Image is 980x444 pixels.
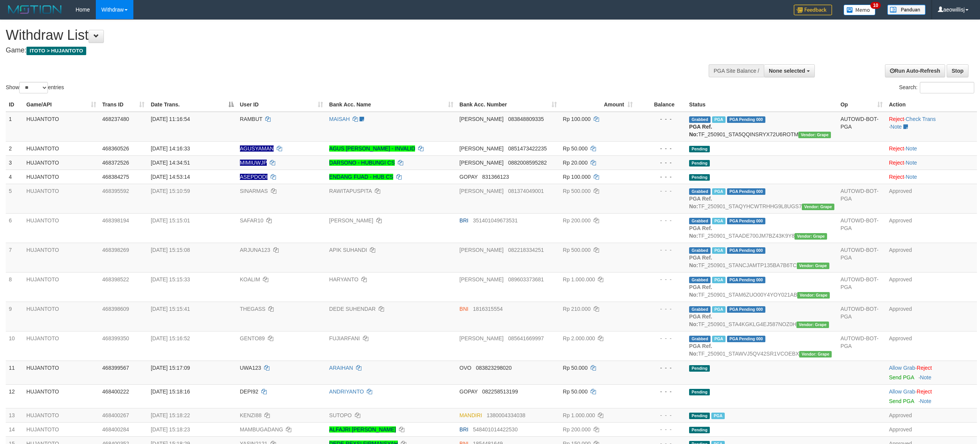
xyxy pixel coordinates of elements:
span: Copy 1380004334038 to clipboard [487,412,525,418]
span: Rp 200.000 [563,426,591,433]
span: Pending [689,427,710,433]
td: 10 [6,331,23,361]
b: PGA Ref. No: [689,124,712,137]
b: PGA Ref. No: [689,225,712,239]
b: PGA Ref. No: [689,284,712,298]
span: Pending [689,389,710,395]
span: Pending [689,146,710,152]
span: Pending [689,174,710,181]
div: - - - [639,305,683,313]
b: PGA Ref. No: [689,343,712,357]
td: TF_250901_STAM6ZUO00Y4YOY021AB [686,272,837,302]
span: Copy 0851473422235 to clipboard [508,145,547,152]
a: Stop [947,64,969,77]
a: RAWITAPUSPITA [329,188,372,194]
span: [DATE] 15:18:22 [151,412,190,418]
td: · [886,384,977,408]
a: HARYANTO [329,276,358,282]
span: [DATE] 14:53:14 [151,174,190,180]
span: 10 [870,2,881,9]
div: - - - [639,426,683,433]
td: HUJANTOTO [23,170,99,184]
td: TF_250901_STANCJAMTP135BA7B6TC [686,243,837,272]
span: PGA Pending [727,218,765,224]
span: Rp 20.000 [563,160,588,166]
span: BRI [460,426,468,433]
span: UWA123 [240,365,261,371]
span: SAFAR10 [240,217,263,224]
span: Vendor URL: https://settle31.1velocity.biz [797,263,829,269]
td: Approved [886,331,977,361]
span: Rp 50.000 [563,365,588,371]
a: FUJIARFANI [329,335,360,341]
span: 468384275 [102,174,129,180]
span: Rp 1.000.000 [563,412,595,418]
b: PGA Ref. No: [689,255,712,268]
select: Showentries [19,82,48,93]
div: - - - [639,335,683,342]
div: - - - [639,388,683,395]
span: Vendor URL: https://settle31.1velocity.biz [802,204,834,210]
td: · [886,155,977,170]
td: AUTOWD-BOT-PGA [837,302,886,331]
a: ARAIHAN [329,365,353,371]
span: GENTO89 [240,335,265,341]
th: Game/API: activate to sort column ascending [23,98,99,112]
span: [DATE] 15:15:41 [151,306,190,312]
span: 468400284 [102,426,129,433]
td: Approved [886,243,977,272]
span: Copy 351401049673531 to clipboard [473,217,518,224]
span: MAMBUGADANG [240,426,283,433]
td: HUJANTOTO [23,155,99,170]
th: User ID: activate to sort column ascending [237,98,326,112]
span: Marked by aeorizki [711,413,725,419]
span: 468399567 [102,365,129,371]
span: Rp 100.000 [563,116,591,122]
span: BNI [460,306,468,312]
a: Note [920,374,931,380]
th: Bank Acc. Number: activate to sort column ascending [456,98,560,112]
span: ARJUNA123 [240,247,270,253]
td: 3 [6,155,23,170]
span: [DATE] 15:10:59 [151,188,190,194]
th: Status [686,98,837,112]
span: [DATE] 15:18:23 [151,426,190,433]
div: - - - [639,159,683,166]
label: Show entries [6,82,64,93]
a: DARSONO - HUBUNGI CS [329,160,395,166]
span: PGA Pending [727,188,765,195]
span: Pending [689,365,710,372]
div: - - - [639,115,683,123]
span: SINARMAS [240,188,268,194]
span: [PERSON_NAME] [460,276,504,282]
a: ANDRIYANTO [329,388,364,395]
td: HUJANTOTO [23,272,99,302]
span: · [889,388,916,395]
label: Search: [899,82,974,93]
a: Note [906,160,917,166]
span: Vendor URL: https://settle31.1velocity.biz [798,132,831,138]
span: 468372526 [102,160,129,166]
a: APIK SUHANDI [329,247,367,253]
a: Allow Grab [889,388,915,395]
span: Rp 100.000 [563,174,591,180]
td: HUJANTOTO [23,112,99,142]
span: Rp 210.000 [563,306,591,312]
td: · [886,141,977,155]
a: Reject [917,365,932,371]
span: Copy 089603373681 to clipboard [508,276,544,282]
span: [DATE] 15:17:09 [151,365,190,371]
span: [DATE] 15:16:52 [151,335,190,341]
span: Grabbed [689,306,711,313]
a: Note [906,145,917,152]
a: Reject [889,174,904,180]
span: Marked by aeobudij [712,336,726,342]
span: None selected [769,68,805,74]
span: BRI [460,217,468,224]
span: Rp 200.000 [563,217,591,224]
span: [DATE] 15:15:01 [151,217,190,224]
a: [PERSON_NAME] [329,217,373,224]
td: HUJANTOTO [23,184,99,213]
span: 468399350 [102,335,129,341]
span: 468398609 [102,306,129,312]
